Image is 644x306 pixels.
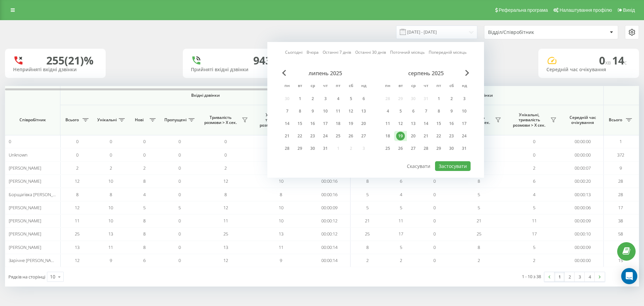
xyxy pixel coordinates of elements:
span: Пропущені [164,117,186,123]
div: 29 [434,144,443,153]
td: 00:00:10 [562,227,604,241]
div: пн 11 серп 2025 р. [381,119,394,129]
div: 6 [409,107,418,116]
span: Вихід [623,7,635,13]
span: 5 [178,205,181,211]
span: 8 [366,178,369,184]
abbr: п’ятниця [333,81,343,91]
span: 372 [617,152,624,158]
span: 11 [108,244,113,250]
span: 9 [620,165,622,171]
div: 5 [396,107,405,116]
span: [PERSON_NAME] [9,244,41,250]
td: 00:00:00 [562,254,604,267]
span: 0 [178,218,181,224]
span: 0 [178,165,181,171]
span: 0 [533,152,535,158]
div: 30 [308,144,317,153]
div: ср 13 серп 2025 р. [407,119,420,129]
span: 12 [75,257,79,263]
span: 6 [400,178,402,184]
td: 00:00:20 [562,175,604,188]
div: сб 16 серп 2025 р. [445,119,458,129]
span: 1 [620,138,622,144]
span: 5 [478,191,480,198]
span: [PERSON_NAME] [9,178,41,184]
div: сб 2 серп 2025 р. [445,94,458,104]
span: 8 [224,191,227,198]
span: 12 [223,178,228,184]
td: 00:00:09 [562,214,604,227]
div: ср 2 лип 2025 р. [306,94,319,104]
td: 00:00:06 [562,201,604,214]
span: 0 [143,152,146,158]
div: вт 22 лип 2025 р. [293,131,306,141]
a: 1 [554,272,565,281]
div: пн 4 серп 2025 р. [381,106,394,116]
span: 5 [478,205,480,211]
div: 18 [334,119,342,128]
div: пт 1 серп 2025 р. [432,94,445,104]
div: сб 12 лип 2025 р. [344,106,357,116]
abbr: субота [346,81,356,91]
div: сб 9 серп 2025 р. [445,106,458,116]
span: 13 [75,244,79,250]
span: 0 [76,152,78,158]
div: чт 28 серп 2025 р. [420,143,432,154]
td: 00:00:14 [309,241,351,254]
span: 10 [279,205,283,211]
div: 21 [283,132,291,140]
span: 21 [477,218,481,224]
div: липень 2025 [281,70,370,77]
div: сб 26 лип 2025 р. [344,131,357,141]
a: 3 [575,272,585,281]
span: хв [605,59,612,66]
span: Next Month [465,70,469,76]
span: 0 [224,152,227,158]
span: 10 [279,218,283,224]
abbr: понеділок [282,81,292,91]
span: [PERSON_NAME] [9,205,41,211]
td: 00:00:12 [309,214,351,227]
div: вт 26 серп 2025 р. [394,143,407,154]
span: 5 [533,205,535,211]
span: Середній час очікування [567,115,598,125]
td: 00:00:12 [309,227,351,241]
span: 5 [400,205,402,211]
span: 28 [618,178,623,184]
button: Скасувати [403,161,434,171]
div: 6 [359,94,368,103]
div: 22 [434,132,443,140]
div: 17 [321,119,330,128]
div: 10 [321,107,330,116]
div: нд 6 лип 2025 р. [357,94,370,104]
span: Борщагівка [PERSON_NAME] [9,191,66,198]
div: вт 12 серп 2025 р. [394,119,407,129]
div: вт 19 серп 2025 р. [394,131,407,141]
td: 00:00:00 [562,135,604,148]
div: 3 [321,94,330,103]
span: 58 [618,231,623,237]
abbr: вівторок [295,81,305,91]
div: 26 [396,144,405,153]
span: 0 [433,178,436,184]
span: 25 [477,231,481,237]
a: Останні 7 днів [323,49,351,55]
span: 2 [224,165,227,171]
div: 23 [308,132,317,140]
div: 26 [346,132,355,140]
span: 11 [532,218,537,224]
span: 5 [143,205,146,211]
span: 6 [533,178,535,184]
div: вт 8 лип 2025 р. [293,106,306,116]
a: 2 [565,272,575,281]
span: 12 [75,178,79,184]
div: 15 [296,119,304,128]
td: 00:00:09 [309,201,351,214]
span: 11 [75,218,79,224]
span: Унікальні, тривалість розмови > Х сек. [257,112,295,128]
div: 28 [422,144,430,153]
div: чт 17 лип 2025 р. [319,119,332,129]
a: Попередній місяць [429,49,467,55]
div: 2 [447,94,456,103]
